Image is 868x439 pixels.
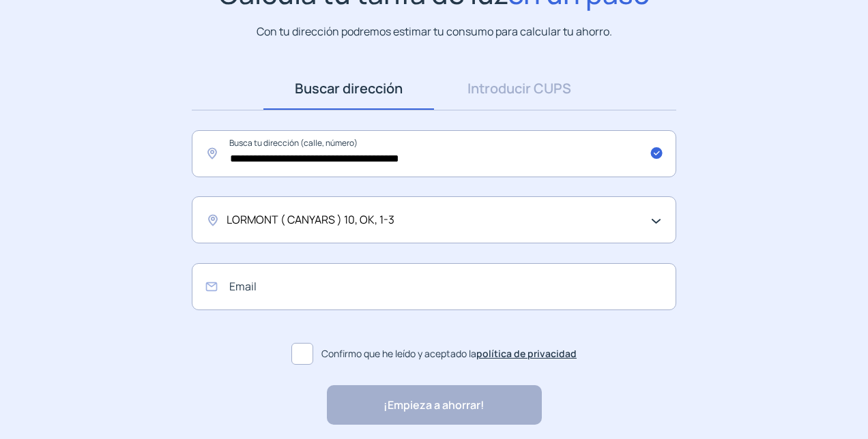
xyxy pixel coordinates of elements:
span: LORMONT ( CANYARS ) 10, OK, 1-3 [227,211,394,229]
a: política de privacidad [476,347,577,360]
p: Con tu dirección podremos estimar tu consumo para calcular tu ahorro. [257,23,612,40]
a: Introducir CUPS [434,67,605,110]
a: Buscar dirección [263,67,434,110]
span: Confirmo que he leído y aceptado la [321,346,577,361]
